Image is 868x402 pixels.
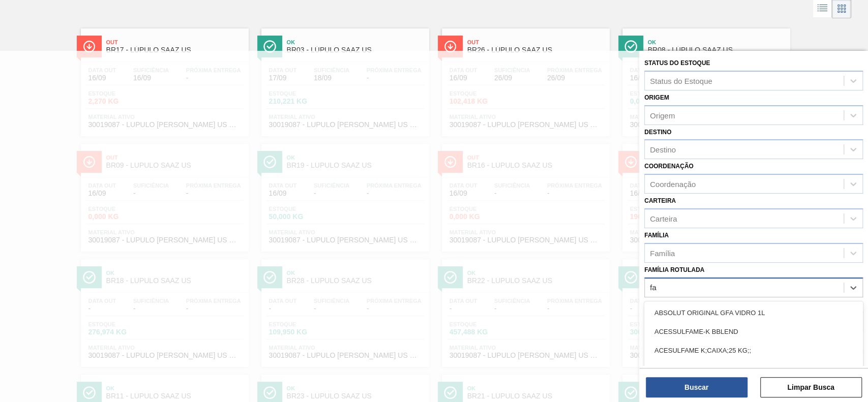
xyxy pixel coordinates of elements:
[644,266,704,273] label: Família Rotulada
[263,40,276,53] img: Ícone
[444,40,457,53] img: Ícone
[644,129,671,136] label: Destino
[644,59,710,67] label: Status do Estoque
[644,232,669,239] label: Família
[254,21,434,136] a: ÍconeOkBR03 - LÚPULO SAAZ USData out17/09Suficiência18/09Próxima Entrega-Estoque210,221 KGMateria...
[650,214,677,223] div: Carteira
[644,94,669,101] label: Origem
[650,249,675,257] div: Família
[287,46,424,54] span: BR03 - LÚPULO SAAZ US
[644,197,676,204] label: Carteira
[644,360,863,379] div: AGUA MINERAL MINALBA S/GAS GRF PET 510ML FARDO C/12
[650,111,675,119] div: Origem
[467,39,605,45] span: Out
[648,46,785,54] span: BR08 - LÚPULO SAAZ US
[644,163,694,170] label: Coordenação
[467,46,605,54] span: BR26 - LÚPULO SAAZ US
[644,322,863,341] div: ACESSULFAME-K BBLEND
[106,46,244,54] span: BR17 - LÚPULO SAAZ US
[644,301,695,308] label: Material ativo
[650,76,712,85] div: Status do Estoque
[106,39,244,45] span: Out
[287,39,424,45] span: Ok
[624,40,637,53] img: Ícone
[648,39,785,45] span: Ok
[650,145,676,154] div: Destino
[644,341,863,360] div: ACESULFAME K;CAIXA;25 KG;;
[644,303,863,322] div: ABSOLUT ORIGINAL GFA VIDRO 1L
[615,21,795,136] a: ÍconeOkBR08 - LÚPULO SAAZ USData out16/09Suficiência-Próxima Entrega-Estoque0,000 KGMaterial ativ...
[73,21,254,136] a: ÍconeOutBR17 - LÚPULO SAAZ USData out16/09Suficiência16/09Próxima Entrega-Estoque2,270 KGMaterial...
[650,180,696,189] div: Coordenação
[434,21,615,136] a: ÍconeOutBR26 - LÚPULO SAAZ USData out16/09Suficiência26/09Próxima Entrega26/09Estoque102,418 KGMa...
[83,40,96,53] img: Ícone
